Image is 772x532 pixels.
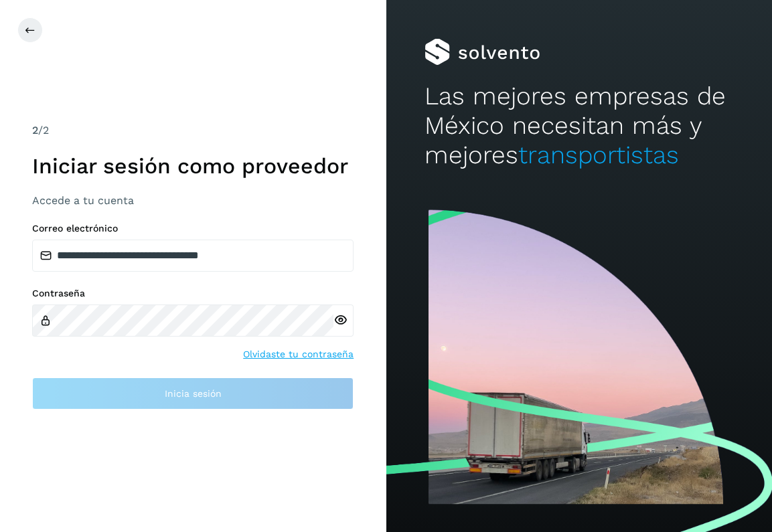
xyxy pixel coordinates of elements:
button: Inicia sesión [32,377,354,410]
h3: Accede a tu cuenta [32,194,354,207]
span: transportistas [518,141,679,169]
label: Contraseña [32,288,354,299]
div: /2 [32,122,354,139]
span: Inicia sesión [165,389,222,398]
span: 2 [32,124,38,137]
label: Correo electrónico [32,223,354,234]
h1: Iniciar sesión como proveedor [32,153,354,179]
a: Olvidaste tu contraseña [243,347,354,361]
h2: Las mejores empresas de México necesitan más y mejores [424,82,733,171]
